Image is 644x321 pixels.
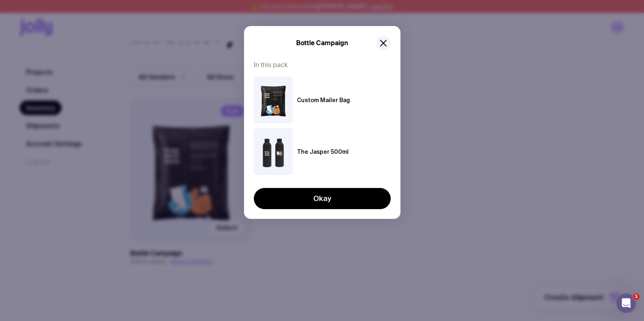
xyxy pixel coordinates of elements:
button: Okay [254,188,391,209]
span: 1 [633,293,640,300]
iframe: Intercom live chat [616,293,636,313]
h6: The Jasper 500ml [297,148,349,155]
span: In this pack [254,60,391,70]
h6: Custom Mailer Bag [297,97,350,103]
h5: Bottle Campaign [296,39,348,47]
